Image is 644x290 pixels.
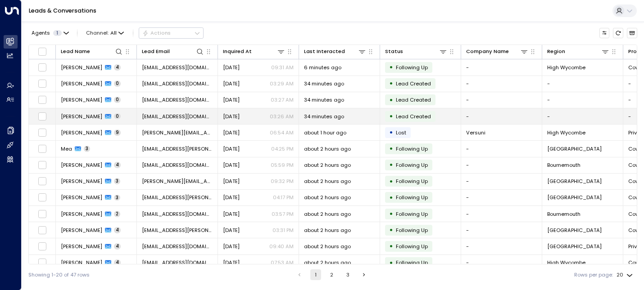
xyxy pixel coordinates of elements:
span: 4 [114,64,121,71]
span: High Wycombe [547,259,585,266]
div: Last Interacted [304,47,366,56]
span: alyx.webb@yahoo.com [142,227,213,234]
span: about 2 hours ago [304,210,351,218]
p: 04:17 PM [273,194,294,201]
span: Following Up [396,161,428,169]
td: - [461,238,542,254]
span: about 2 hours ago [304,194,351,201]
td: - [461,222,542,238]
span: Versuni [466,129,485,136]
span: High Wycombe [547,64,585,71]
span: Toggle select row [38,144,47,153]
span: James [61,259,102,266]
span: Toggle select row [38,177,47,186]
button: Customize [599,28,610,38]
span: Ben Aspinall [61,64,102,71]
td: - [461,141,542,156]
span: carolinedcarpenter@gmail.com [142,161,213,169]
span: 34 minutes ago [304,113,344,120]
td: - [542,92,623,108]
span: York [547,243,602,250]
div: Inquired At [223,47,252,56]
span: uzair.okey@gmail.com [142,210,213,218]
span: peter@act5llc.com [142,178,213,185]
span: 1 [53,30,62,36]
span: 4 [114,243,121,250]
p: 06:54 AM [270,129,294,136]
span: Peter Henry [61,178,102,185]
span: Following Up [396,243,428,250]
div: • [389,61,393,73]
span: 0 [114,80,121,87]
span: Channel: [83,28,127,38]
span: Agents [32,31,50,36]
span: Oct 05, 2025 [223,64,240,71]
td: - [461,255,542,271]
span: Following Up [396,259,428,266]
span: Naeema Majothi [61,96,102,103]
div: • [389,77,393,89]
div: • [389,257,393,269]
p: 03:57 PM [272,210,294,218]
span: Following Up [396,210,428,218]
td: - [461,108,542,124]
div: Showing 1-20 of 47 rows [28,271,90,279]
span: Following Up [396,178,428,185]
span: 3 [114,178,120,184]
div: Lead Name [61,47,90,56]
div: Region [547,47,565,56]
span: Bournemouth [547,161,581,169]
button: Archived Leads [627,28,637,38]
span: Toggle select row [38,112,47,121]
span: 0 [114,113,121,120]
span: Following Up [396,145,428,152]
p: 03:31 PM [272,227,294,234]
span: Following Up [396,64,428,71]
span: Oct 08, 2025 [223,210,240,218]
span: Toggle select row [38,95,47,104]
span: Oct 07, 2025 [223,145,240,152]
span: Bournemouth [547,210,581,218]
div: Lead Email [142,47,204,56]
td: - [461,206,542,222]
span: Toggle select row [38,79,47,88]
span: Toggle select row [38,161,47,170]
td: - [542,76,623,92]
span: Toggle select row [38,193,47,202]
div: Actions [142,30,171,36]
td: - [542,108,623,124]
div: Region [547,47,609,56]
span: 9 [114,129,121,136]
span: Caroline Carpenter [61,161,102,169]
div: Inquired At [223,47,285,56]
span: about 2 hours ago [304,145,351,152]
span: Lost [396,129,406,136]
p: 05:59 PM [271,161,294,169]
span: Twickenham [547,145,602,152]
span: jeanette.anderton@versuni.com [142,129,213,136]
span: 4 [114,227,121,233]
div: 20 [617,269,635,281]
span: Lead Created [396,80,431,87]
span: mea.ghafoor@gmail.com [142,145,213,152]
div: Button group with a nested menu [139,27,204,38]
span: Toggle select all [38,47,47,56]
span: Oct 03, 2025 [223,259,240,266]
span: Following Up [396,227,428,234]
td: - [461,174,542,189]
span: Mea [61,145,72,152]
span: about 2 hours ago [304,178,351,185]
span: about 2 hours ago [304,259,351,266]
p: 03:27 AM [271,96,294,103]
span: Naeema Majothi [61,113,102,120]
p: 09:40 AM [269,243,294,250]
button: page 1 [310,269,321,280]
button: Channel:All [83,28,127,38]
span: Toggle select row [38,210,47,219]
span: Alexandra Webb [61,227,102,234]
span: Naeema Majothi [61,80,102,87]
span: High Wycombe [547,129,585,136]
button: Go to next page [358,269,369,280]
span: Oct 07, 2025 [223,194,240,201]
span: krupa.padhy@hotmail.co.uk [142,194,213,201]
